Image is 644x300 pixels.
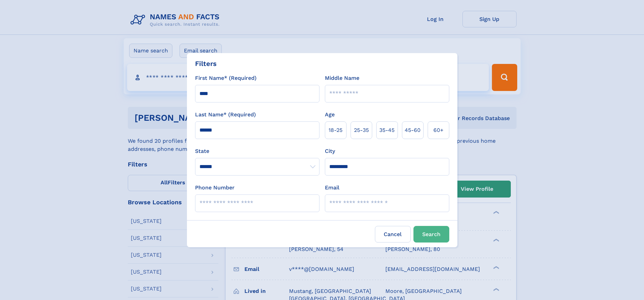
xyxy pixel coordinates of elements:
label: First Name* (Required) [195,74,257,82]
label: Age [325,111,335,119]
span: 45‑60 [405,126,421,134]
label: Email [325,184,339,192]
button: Search [413,226,449,243]
label: Middle Name [325,74,359,82]
label: Cancel [375,226,411,243]
label: State [195,147,319,155]
span: 25‑35 [354,126,369,134]
span: 35‑45 [379,126,395,134]
span: 60+ [433,126,444,134]
div: Filters [195,59,217,69]
label: Phone Number [195,184,235,192]
label: Last Name* (Required) [195,111,256,119]
span: 18‑25 [329,126,342,134]
label: City [325,147,335,155]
